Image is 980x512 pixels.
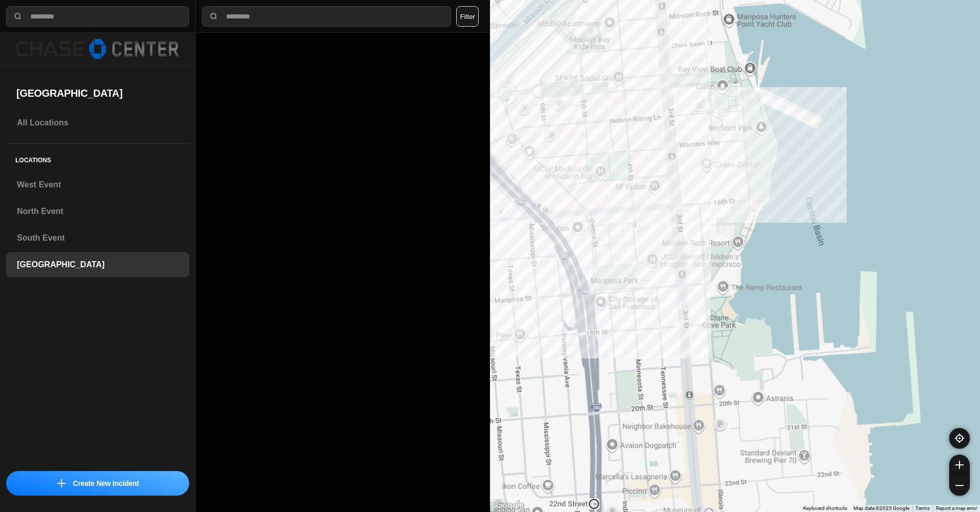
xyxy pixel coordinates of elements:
[955,461,964,469] img: zoom-in
[17,232,178,244] h3: South Event
[6,226,189,250] a: South Event
[17,259,178,271] h3: [GEOGRAPHIC_DATA]
[955,434,964,443] img: recenter
[209,11,219,22] img: search
[6,252,189,277] a: [GEOGRAPHIC_DATA]
[803,505,847,512] button: Keyboard shortcuts
[493,499,526,512] img: Google
[949,475,970,496] button: zoom-out
[6,111,189,135] a: All Locations
[915,505,930,511] a: Terms (opens in new tab)
[17,117,178,129] h3: All Locations
[6,173,189,197] a: West Event
[17,205,178,218] h3: North Event
[949,455,970,475] button: zoom-in
[6,199,189,224] a: North Event
[949,428,970,449] button: recenter
[936,505,977,511] a: Report a map error
[6,471,189,496] button: iconCreate New Incident
[955,481,964,489] img: zoom-out
[57,479,66,487] img: icon
[17,179,178,191] h3: West Event
[73,478,139,488] p: Create New Incident
[16,86,179,100] h2: [GEOGRAPHIC_DATA]
[16,39,179,59] img: logo
[493,499,526,512] a: Open this area in Google Maps (opens a new window)
[6,144,189,173] h5: Locations
[456,6,479,27] button: Filter
[13,11,23,22] img: search
[853,505,909,511] span: Map data ©2025 Google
